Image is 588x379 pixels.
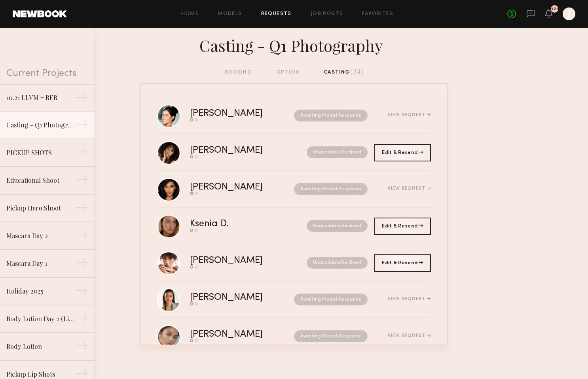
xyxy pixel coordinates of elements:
div: Mascara Day 2 [6,231,75,241]
div: [PERSON_NAME] [190,330,279,339]
div: → [75,229,88,244]
div: Pickup Hero Shoot [6,203,75,213]
div: Casting - Q1 Photography [140,34,448,55]
span: Edit & Resend [382,261,423,265]
div: View Request [388,297,431,301]
a: [PERSON_NAME]Awaiting Model ResponseView Request [157,97,431,134]
div: Mascara Day 1 [6,259,75,268]
div: → [75,339,88,355]
div: Body Lotion [6,342,75,351]
div: → [75,256,88,272]
div: → [75,146,88,161]
nb-request-status: Awaiting Model Response [294,294,368,305]
div: 10.21 LLVM + BEB [6,93,75,102]
span: Edit & Resend [382,224,423,229]
a: Requests [261,11,292,17]
div: [PERSON_NAME] [190,146,285,155]
a: Favorites [362,11,393,17]
span: Edit & Resend [382,150,423,155]
div: → [75,284,88,300]
a: J [563,8,575,20]
nb-request-status: Unavailable Declined [307,146,368,158]
a: [PERSON_NAME]Awaiting Model ResponseView Request [157,318,431,355]
div: 121 [551,7,558,11]
div: [PERSON_NAME] [190,109,279,118]
div: [PERSON_NAME] [190,183,279,192]
a: Job Posts [311,11,343,17]
div: [PERSON_NAME] [190,293,279,302]
nb-request-status: Unavailable Declined [307,257,368,269]
div: Casting - Q1 Photography [6,120,75,130]
div: Body Lotion Day 2 (Lip Macros) [6,314,75,324]
nb-request-status: Awaiting Model Response [294,330,368,342]
div: → [75,173,88,189]
nb-request-status: Awaiting Model Response [294,110,368,121]
div: → [75,312,88,328]
div: [PERSON_NAME] [190,256,285,265]
nb-request-status: Unavailable Declined [307,220,368,232]
div: Pickup Lip Shots [6,370,75,379]
div: → [75,118,88,134]
div: Ksenia D. [190,220,267,229]
div: → [75,91,88,107]
a: Models [218,11,242,17]
div: View Request [388,186,431,191]
a: Home [181,11,199,17]
a: Ksenia D.UnavailableDeclined [157,208,431,244]
a: [PERSON_NAME]Awaiting Model ResponseView Request [157,281,431,318]
a: [PERSON_NAME]UnavailableDeclined [157,244,431,281]
div: Educational Shoot [6,176,75,185]
div: → [75,201,88,217]
nb-request-status: Awaiting Model Response [294,183,368,195]
div: View Request [388,113,431,117]
a: [PERSON_NAME]UnavailableDeclined [157,134,431,171]
div: PICKUP SHOTS [6,148,75,157]
div: Holiday 2025 [6,286,75,296]
a: [PERSON_NAME]Awaiting Model ResponseView Request [157,171,431,208]
div: View Request [388,334,431,338]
